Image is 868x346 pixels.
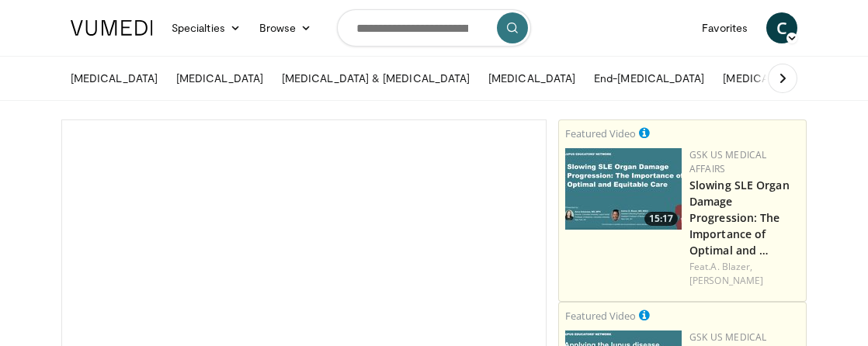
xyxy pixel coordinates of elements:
[565,309,636,323] small: Featured Video
[565,148,682,230] a: 15:17
[167,63,273,94] a: [MEDICAL_DATA]
[689,178,790,258] a: Slowing SLE Organ Damage Progression: The Importance of Optimal and …
[273,63,479,94] a: [MEDICAL_DATA] & [MEDICAL_DATA]
[713,63,819,94] a: [MEDICAL_DATA]
[565,126,636,140] small: Featured Video
[644,212,678,226] span: 15:17
[585,63,713,94] a: End-[MEDICAL_DATA]
[337,9,531,47] input: Search topics, interventions
[710,260,752,273] a: A. Blazer,
[71,20,153,36] img: VuMedi Logo
[565,148,682,230] img: dff207f3-9236-4a51-a237-9c7125d9f9ab.png.150x105_q85_crop-smart_upscale.jpg
[766,12,797,43] a: C
[250,12,321,43] a: Browse
[693,12,757,43] a: Favorites
[689,148,766,175] a: GSK US Medical Affairs
[162,12,250,43] a: Specialties
[689,260,800,288] div: Feat.
[61,63,167,94] a: [MEDICAL_DATA]
[479,63,585,94] a: [MEDICAL_DATA]
[689,274,763,287] a: [PERSON_NAME]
